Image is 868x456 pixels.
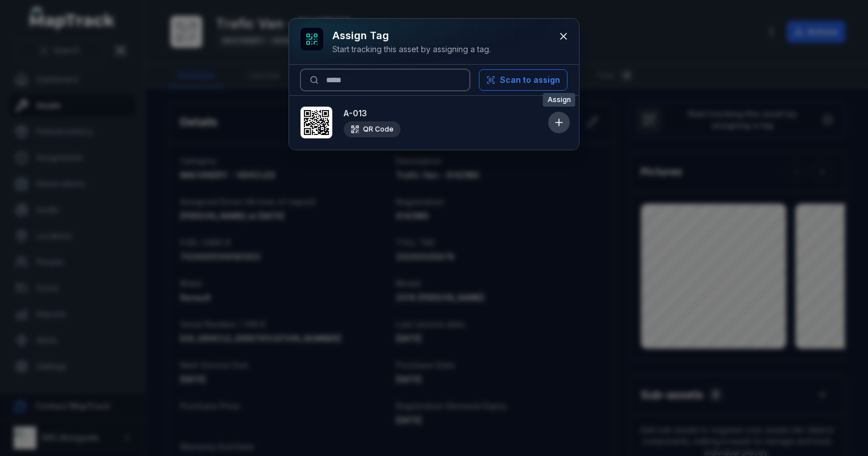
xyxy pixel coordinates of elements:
button: Scan to assign [479,69,567,91]
span: Assign [543,93,575,107]
div: QR Code [344,121,400,137]
h3: Assign tag [332,28,491,44]
div: Start tracking this asset by assigning a tag. [332,44,491,55]
strong: A-013 [344,108,544,119]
